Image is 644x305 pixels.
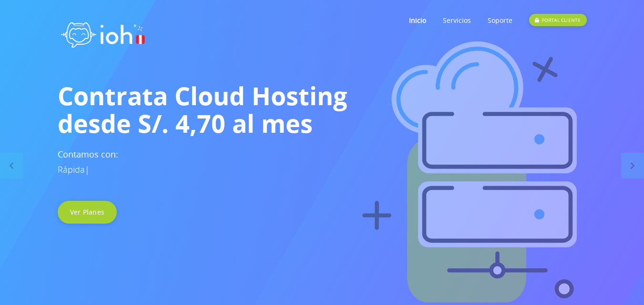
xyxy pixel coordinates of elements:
a: Servicios [443,1,471,39]
a: Inicio [409,1,426,39]
img: logo ioh [58,12,148,54]
h3: Contamos con: [58,147,587,177]
h1: Contrata Cloud Hosting desde S/. 4,70 al mes [58,82,587,137]
a: PORTAL CLIENTE [529,1,586,39]
a: Ver Planes [58,201,117,224]
span: Rápida [58,164,85,175]
div: PORTAL CLIENTE [529,14,586,26]
a: Soporte [488,1,512,39]
span: | [85,164,90,175]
